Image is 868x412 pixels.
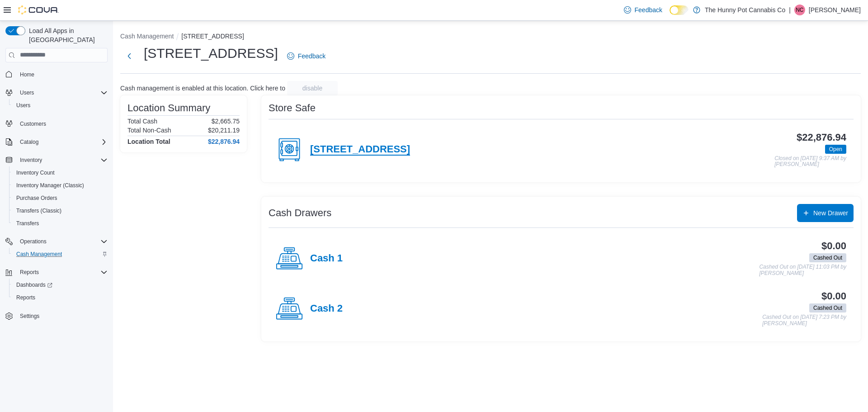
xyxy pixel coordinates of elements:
[620,1,666,19] a: Feedback
[635,5,662,14] span: Feedback
[16,69,38,80] a: Home
[127,138,170,145] h4: Location Total
[16,118,50,129] a: Customers
[821,241,846,251] h3: $0.00
[13,180,88,191] a: Inventory Manager (Classic)
[16,137,108,147] span: Catalog
[13,167,58,178] a: Inventory Count
[13,205,65,216] a: Transfers (Classic)
[809,253,846,262] span: Cashed Out
[16,311,43,322] a: Settings
[2,235,111,248] button: Operations
[2,154,111,166] button: Inventory
[16,182,84,189] span: Inventory Manager (Classic)
[9,248,111,260] button: Cash Management
[5,64,108,346] nav: Complex example
[813,254,842,262] span: Cashed Out
[9,279,111,291] a: Dashboards
[310,144,410,156] h4: [STREET_ADDRESS]
[20,269,39,276] span: Reports
[2,309,111,322] button: Settings
[20,71,34,78] span: Home
[13,249,108,260] span: Cash Management
[2,117,111,130] button: Customers
[310,303,343,315] h4: Cash 2
[20,138,38,146] span: Catalog
[16,251,62,258] span: Cash Management
[127,103,210,114] h3: Location Summary
[287,81,338,95] button: disable
[9,99,111,112] button: Users
[16,87,38,98] button: Users
[797,204,854,222] button: New Drawer
[20,156,42,164] span: Inventory
[774,156,846,168] p: Closed on [DATE] 9:37 AM by [PERSON_NAME]
[9,179,111,192] button: Inventory Manager (Classic)
[16,294,35,301] span: Reports
[762,314,846,327] p: Cashed Out on [DATE] 7:23 PM by [PERSON_NAME]
[20,89,34,96] span: Users
[13,292,108,303] span: Reports
[120,33,174,40] button: Cash Management
[302,84,322,93] span: disable
[20,313,39,320] span: Settings
[13,100,108,111] span: Users
[269,208,331,218] h3: Cash Drawers
[16,69,108,80] span: Home
[16,220,39,227] span: Transfers
[269,103,316,114] h3: Store Safe
[310,253,343,265] h4: Cash 1
[127,118,157,125] h6: Total Cash
[796,5,803,15] span: NC
[13,279,108,290] span: Dashboards
[16,267,108,278] span: Reports
[212,118,240,125] p: $2,665.75
[2,136,111,148] button: Catalog
[9,192,111,204] button: Purchase Orders
[2,68,111,81] button: Home
[208,138,240,145] h4: $22,876.94
[120,47,138,65] button: Next
[16,155,46,166] button: Inventory
[13,193,108,204] span: Purchase Orders
[16,267,42,278] button: Reports
[16,236,108,247] span: Operations
[181,33,244,40] button: [STREET_ADDRESS]
[13,279,56,290] a: Dashboards
[797,132,846,143] h3: $22,876.94
[13,167,108,178] span: Inventory Count
[13,205,108,216] span: Transfers (Classic)
[670,5,689,15] input: Dark Mode
[829,145,842,153] span: Open
[127,127,171,134] h6: Total Non-Cash
[20,120,46,128] span: Customers
[13,218,42,229] a: Transfers
[16,310,108,322] span: Settings
[20,238,47,245] span: Operations
[16,155,108,166] span: Inventory
[18,5,59,14] img: Cova
[813,304,842,312] span: Cashed Out
[2,266,111,279] button: Reports
[16,137,42,147] button: Catalog
[16,102,30,109] span: Users
[9,217,111,230] button: Transfers
[16,118,108,129] span: Customers
[13,292,39,303] a: Reports
[13,100,34,111] a: Users
[16,236,50,247] button: Operations
[13,180,108,191] span: Inventory Manager (Classic)
[16,207,61,214] span: Transfers (Classic)
[13,218,108,229] span: Transfers
[25,26,108,44] span: Load All Apps in [GEOGRAPHIC_DATA]
[789,5,791,15] p: |
[120,85,285,92] p: Cash management is enabled at this location. Click here to
[825,145,846,154] span: Open
[16,194,57,202] span: Purchase Orders
[16,281,52,289] span: Dashboards
[298,52,325,61] span: Feedback
[13,193,61,204] a: Purchase Orders
[9,166,111,179] button: Inventory Count
[16,87,108,98] span: Users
